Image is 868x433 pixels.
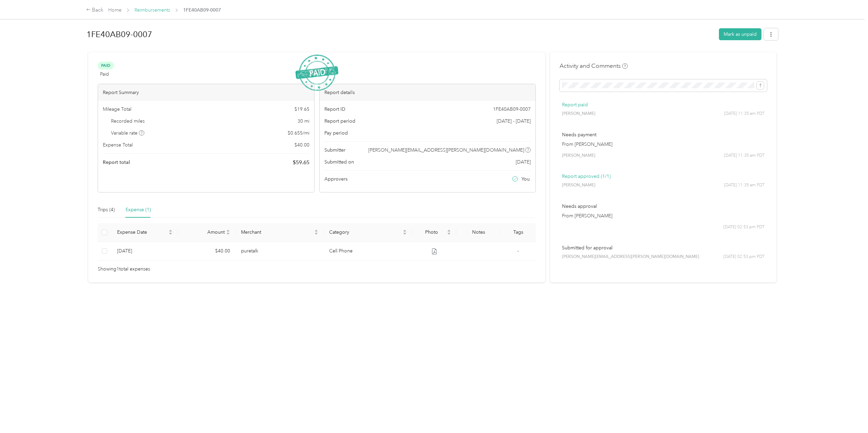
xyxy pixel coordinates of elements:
a: Reimbursements [134,7,170,13]
span: caret-up [168,229,173,233]
th: Notes [456,223,501,242]
button: Mark as unpaid [719,28,761,40]
span: [DATE] 02:53 pm PDT [723,224,765,230]
span: [PERSON_NAME] [562,111,595,117]
span: Category [329,229,401,235]
span: $ 59.65 [293,158,309,167]
td: 8-15-2025 [112,242,178,261]
span: Expense Date [117,229,167,235]
div: Expense (1) [126,206,151,214]
span: Report period [324,118,355,125]
td: puretalk [236,242,324,261]
td: Cell Phone [324,242,412,261]
span: You [521,175,530,183]
span: [DATE] 11:35 am PDT [724,111,765,117]
span: Paid [100,71,109,78]
span: Mileage Total [103,106,131,113]
span: [PERSON_NAME] [562,153,595,159]
span: 1FE40AB09-0007 [183,6,221,14]
span: Approvers [324,175,348,183]
p: Needs payment [562,131,765,138]
span: caret-down [447,232,451,236]
p: From [PERSON_NAME] [562,212,765,219]
span: Recorded miles [111,118,145,125]
span: Amount [183,229,225,235]
iframe: Everlance-gr Chat Button Frame [830,395,868,433]
span: caret-down [403,232,407,236]
span: Report ID [324,106,345,113]
span: caret-down [314,232,318,236]
span: Photo [418,229,446,235]
p: Needs approval [562,203,765,210]
span: caret-up [403,229,407,233]
span: [PERSON_NAME][EMAIL_ADDRESS][PERSON_NAME][DOMAIN_NAME] [562,254,699,260]
span: [DATE] 02:53 pm PDT [723,254,765,260]
span: caret-down [168,232,173,236]
span: Showing 1 total expenses [98,265,150,273]
h4: Activity and Comments [560,62,628,70]
th: Photo [412,223,456,242]
th: Merchant [236,223,324,242]
div: Report details [320,84,536,101]
span: $ 19.65 [294,106,309,113]
div: Trips (4) [98,206,115,214]
span: $ 0.655 / mi [288,129,309,137]
span: Paid [98,62,114,69]
div: Tags [506,229,531,235]
a: Home [108,7,122,13]
span: Submitted on [324,158,354,166]
span: [PERSON_NAME][EMAIL_ADDRESS][PERSON_NAME][DOMAIN_NAME] [368,146,524,154]
span: [DATE] 11:35 am PDT [724,182,765,188]
div: Report Summary [98,84,314,101]
span: 1FE40AB09-0007 [493,106,531,113]
th: Expense Date [112,223,178,242]
span: 30 mi [298,118,309,125]
span: [DATE] - [DATE] [497,118,531,125]
span: Expense Total [103,141,133,149]
p: From [PERSON_NAME] [562,141,765,148]
span: caret-up [226,229,230,233]
img: PaidStamp [295,55,338,91]
span: Submitter [324,146,345,154]
td: $40.00 [178,242,236,261]
span: caret-up [314,229,318,233]
th: Amount [178,223,236,242]
h1: 1FE40AB09-0007 [86,26,714,43]
p: Report paid [562,101,765,108]
td: - [501,242,536,261]
span: [DATE] [516,158,531,166]
p: Report approved (1/1) [562,173,765,180]
span: Report total [103,159,130,166]
span: Variable rate [111,129,144,137]
span: [DATE] 11:35 am PDT [724,153,765,159]
span: Merchant [241,229,313,235]
span: caret-down [226,232,230,236]
span: [PERSON_NAME] [562,182,595,188]
span: - [517,248,519,254]
div: Back [86,6,104,14]
span: caret-up [447,229,451,233]
p: Submitted for approval [562,244,765,251]
th: Tags [501,223,536,242]
span: $ 40.00 [294,141,309,149]
th: Category [324,223,412,242]
span: Pay period [324,129,348,137]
